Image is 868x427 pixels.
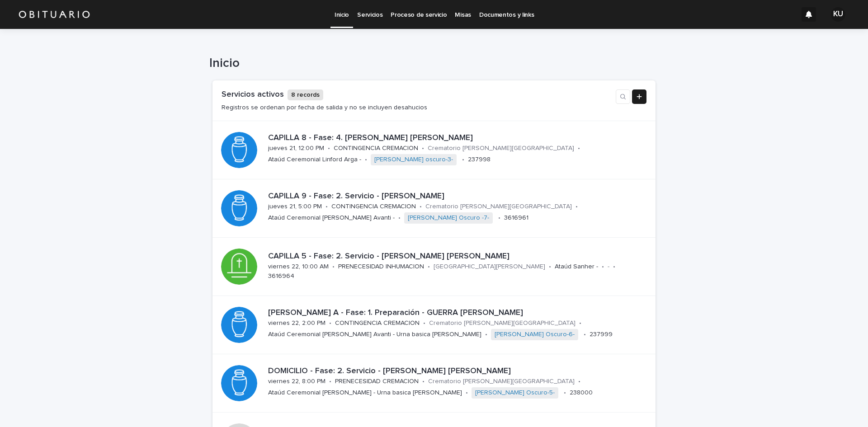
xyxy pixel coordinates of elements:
[408,214,489,222] a: [PERSON_NAME] Oscuro -7-
[434,263,545,271] p: [GEOGRAPHIC_DATA][PERSON_NAME]
[334,145,418,152] p: CONTINGENCIA CREMACION
[578,145,580,152] p: •
[268,308,645,318] p: [PERSON_NAME] A - Fase: 1. Preparación - GUERRA [PERSON_NAME]
[212,354,656,413] a: DOMICILIO - Fase: 2. Servicio - [PERSON_NAME] [PERSON_NAME]viernes 22, 8:00 PM•PRENECESIDAD CREMA...
[338,263,424,271] p: PRENECESIDAD INHUMACION
[335,378,419,385] p: PRENECESIDAD CREMACION
[570,389,593,397] p: 238000
[422,145,424,152] p: •
[429,319,576,327] p: Crematorio [PERSON_NAME][GEOGRAPHIC_DATA]
[374,156,453,164] a: [PERSON_NAME] oscuro-3-
[18,5,90,23] img: HUM7g2VNRLqGMmR9WVqf
[466,389,468,397] p: •
[212,296,656,354] a: [PERSON_NAME] A - Fase: 1. Preparación - GUERRA [PERSON_NAME]viernes 22, 2:00 PM•CONTINGENCIA CRE...
[428,263,430,271] p: •
[268,366,645,376] p: DOMICILIO - Fase: 2. Servicio - [PERSON_NAME] [PERSON_NAME]
[578,378,580,385] p: •
[268,145,324,152] p: jueves 21, 12:00 PM
[288,89,323,101] p: 8 records
[590,331,613,338] p: 237999
[268,263,329,271] p: viernes 22, 10:00 AM
[475,389,555,397] a: [PERSON_NAME] Oscuro-5-
[268,252,645,262] p: CAPILLA 5 - Fase: 2. Servicio - [PERSON_NAME] [PERSON_NAME]
[268,133,645,143] p: CAPILLA 8 - Fase: 4. [PERSON_NAME] [PERSON_NAME]
[422,378,425,385] p: •
[268,319,325,327] p: viernes 22, 2:00 PM
[325,203,328,211] p: •
[268,156,361,164] p: Ataúd Ceremonial Linford Arga -
[212,179,656,238] a: CAPILLA 9 - Fase: 2. Servicio - [PERSON_NAME]jueves 21, 5:00 PM•CONTINGENCIA CREMACION•Crematorio...
[428,378,575,385] p: Crematorio [PERSON_NAME][GEOGRAPHIC_DATA]
[468,156,491,164] p: 237998
[549,263,551,271] p: •
[423,319,425,327] p: •
[329,319,331,327] p: •
[579,319,581,327] p: •
[428,145,574,152] p: Crematorio [PERSON_NAME][GEOGRAPHIC_DATA]
[576,203,578,211] p: •
[365,156,367,164] p: •
[495,331,575,338] a: [PERSON_NAME] Oscuro-6-
[564,389,566,397] p: •
[268,331,481,338] p: Ataúd Ceremonial [PERSON_NAME] Avanti - Urna basica [PERSON_NAME]
[608,263,609,271] p: -
[268,272,294,280] p: 3616964
[268,214,395,222] p: Ataúd Ceremonial [PERSON_NAME] Avanti -
[555,263,598,271] p: Ataúd Sanher -
[222,90,284,99] a: Servicios activos
[584,331,586,338] p: •
[212,121,656,179] a: CAPILLA 8 - Fase: 4. [PERSON_NAME] [PERSON_NAME]jueves 21, 12:00 PM•CONTINGENCIA CREMACION•Cremat...
[425,203,572,211] p: Crematorio [PERSON_NAME][GEOGRAPHIC_DATA]
[268,192,645,202] p: CAPILLA 9 - Fase: 2. Servicio - [PERSON_NAME]
[420,203,422,211] p: •
[485,331,487,338] p: •
[632,89,646,104] a: Add new record
[329,378,331,385] p: •
[602,263,604,271] p: •
[209,56,652,71] h1: Inicio
[331,203,416,211] p: CONTINGENCIA CREMACION
[831,7,845,22] div: KU
[268,203,322,211] p: jueves 21, 5:00 PM
[268,378,325,385] p: viernes 22, 8:00 PM
[222,104,427,112] p: Registros se ordenan por fecha de salida y no se incluyen desahucios
[613,263,615,271] p: •
[498,214,500,222] p: •
[462,156,464,164] p: •
[504,214,528,222] p: 3616961
[398,214,401,222] p: •
[332,263,335,271] p: •
[212,238,656,296] a: CAPILLA 5 - Fase: 2. Servicio - [PERSON_NAME] [PERSON_NAME]viernes 22, 10:00 AM•PRENECESIDAD INHU...
[268,389,462,397] p: Ataúd Ceremonial [PERSON_NAME] - Urna basica [PERSON_NAME]
[335,319,420,327] p: CONTINGENCIA CREMACION
[328,145,330,152] p: •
